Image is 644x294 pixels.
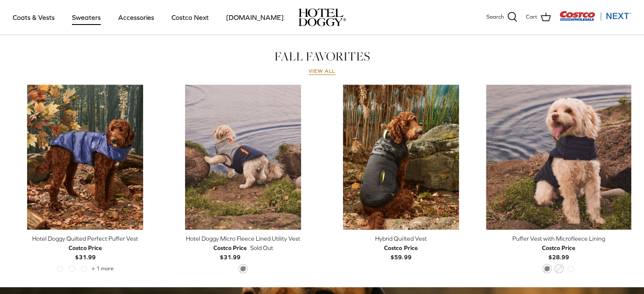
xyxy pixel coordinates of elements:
[5,3,62,32] a: Coats & Vests
[299,8,346,26] img: hoteldoggycom
[13,85,158,230] a: Hotel Doggy Quilted Perfect Puffer Vest
[274,48,370,65] a: FALL FAVORITES
[171,85,316,230] a: Hotel Doggy Micro Fleece Lined Utility Vest
[384,243,417,253] div: Costco Price
[542,243,575,253] div: Costco Price
[486,12,517,23] a: Search
[486,234,631,243] div: Puffer Vest with Microfleece Lining
[526,12,551,23] a: Cart
[329,234,474,243] div: Hybrid Quilted Vest
[213,243,247,253] div: Costco Price
[329,85,474,230] a: Hybrid Quilted Vest
[111,3,162,32] a: Accessories
[69,243,102,253] div: Costco Price
[486,13,504,22] span: Search
[486,234,631,262] a: Puffer Vest with Microfleece Lining Costco Price$28.99
[171,234,316,262] a: Hotel Doggy Micro Fleece Lined Utility Vest Costco Price$31.99 Sold Out
[69,243,102,261] b: $31.99
[559,16,631,22] a: Visit Costco Next
[64,3,108,32] a: Sweaters
[542,243,575,261] b: $28.99
[13,234,158,262] a: Hotel Doggy Quilted Perfect Puffer Vest Costco Price$31.99
[309,68,336,75] a: View all
[526,13,537,22] span: Cart
[384,243,417,261] b: $59.99
[171,234,316,243] div: Hotel Doggy Micro Fleece Lined Utility Vest
[250,243,273,253] span: Sold Out
[213,243,247,261] b: $31.99
[13,234,158,243] div: Hotel Doggy Quilted Perfect Puffer Vest
[91,266,113,272] span: + 1 more
[486,85,631,230] a: Puffer Vest with Microfleece Lining
[218,3,291,32] a: [DOMAIN_NAME]
[164,3,216,32] a: Costco Next
[559,11,631,21] img: Costco Next
[299,8,346,26] a: hoteldoggy.com hoteldoggycom
[329,234,474,262] a: Hybrid Quilted Vest Costco Price$59.99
